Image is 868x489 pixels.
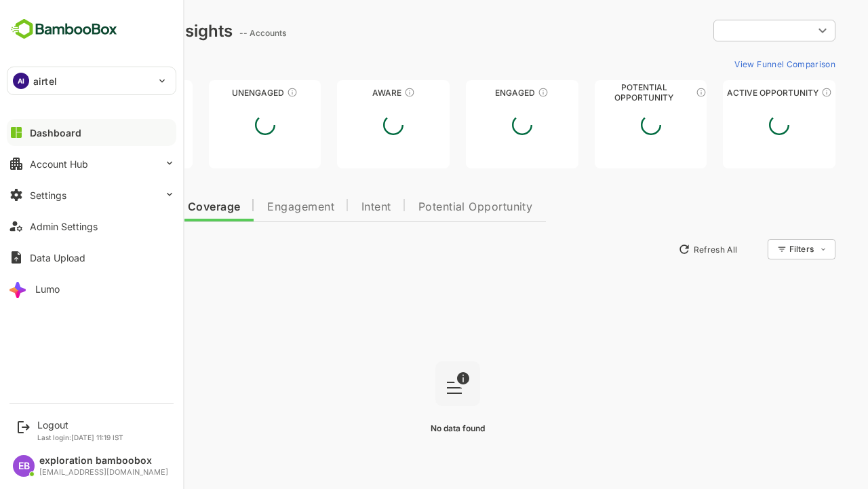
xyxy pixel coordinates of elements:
[682,53,788,75] button: View Funnel Comparison
[46,202,193,213] span: Data Quality and Coverage
[33,21,185,41] div: Dashboard Insights
[7,244,176,271] button: Data Upload
[39,455,168,467] div: exploration bamboobox
[625,238,696,260] button: Refresh All
[13,73,29,89] div: AI
[490,87,501,98] div: These accounts are warm, further nurturing would qualify them to MQAs
[290,88,402,98] div: Aware
[33,237,132,261] button: New Insights
[7,275,176,302] button: Lumo
[7,213,176,240] button: Admin Settings
[648,87,659,98] div: These accounts are MQAs and can be passed on to Inside Sales
[111,87,121,98] div: These accounts have not been engaged with for a defined time period
[7,67,176,94] div: AIairtel
[30,221,98,232] div: Admin Settings
[371,202,486,213] span: Potential Opportunity
[7,16,121,42] img: BambooboxFullLogoMark.5f36c76dfaba33ec1ec1367b70bb1252.svg
[357,87,368,98] div: These accounts have just entered the buying cycle and need further nurturing
[33,88,145,98] div: Unreached
[741,237,788,261] div: Filters
[418,88,531,98] div: Engaged
[774,87,785,98] div: These accounts have open opportunities which might be at any of the Sales Stages
[30,127,81,139] div: Dashboard
[30,189,66,201] div: Settings
[13,455,35,477] div: EB
[742,244,766,254] div: Filters
[30,158,88,170] div: Account Hub
[547,88,660,98] div: Potential Opportunity
[161,88,274,98] div: Unengaged
[37,433,123,441] p: Last login: [DATE] 11:19 IST
[35,283,60,295] div: Lumo
[39,468,168,477] div: [EMAIL_ADDRESS][DOMAIN_NAME]
[383,423,437,433] span: No data found
[314,202,344,213] span: Intent
[675,88,788,98] div: Active Opportunity
[7,181,176,209] button: Settings
[220,202,287,213] span: Engagement
[33,74,57,88] p: airtel
[666,18,788,43] div: ​
[239,87,250,98] div: These accounts have not shown enough engagement and need nurturing
[192,28,243,38] ag: -- Accounts
[37,419,123,431] div: Logout
[30,252,85,264] div: Data Upload
[7,150,176,177] button: Account Hub
[7,119,176,146] button: Dashboard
